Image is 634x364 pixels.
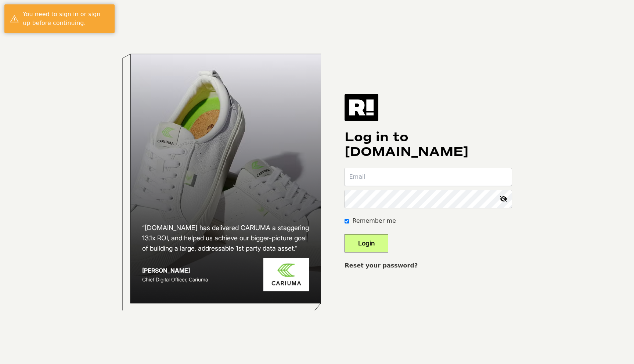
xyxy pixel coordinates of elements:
[263,258,309,291] img: Cariuma
[142,223,310,254] h2: “[DOMAIN_NAME] has delivered CARIUMA a staggering 13.1x ROI, and helped us achieve our bigger-pic...
[352,216,396,225] label: Remember me
[142,267,190,274] strong: [PERSON_NAME]
[345,262,418,269] a: Reset your password?
[23,10,109,28] div: You need to sign in or sign up before continuing.
[345,94,378,121] img: Retention.com
[142,276,208,283] span: Chief Digital Officer, Cariuma
[345,168,512,186] input: Email
[345,130,512,159] h1: Log in to [DOMAIN_NAME]
[345,234,388,252] button: Login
